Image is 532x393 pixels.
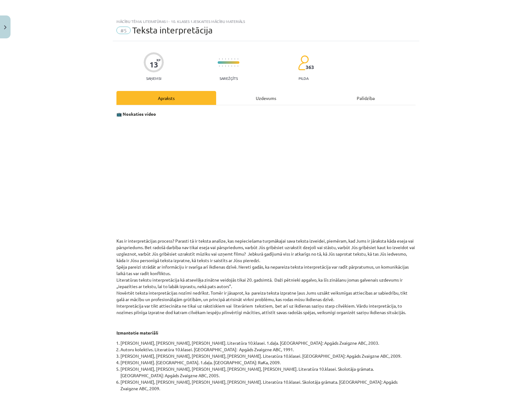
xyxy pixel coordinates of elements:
img: icon-short-line-57e1e144782c952c97e751825c79c345078a6d821885a25fce030b3d8c18986b.svg [222,58,223,60]
b: Izmantotie materiāli [116,330,158,335]
li: [PERSON_NAME], [PERSON_NAME], [PERSON_NAME], [PERSON_NAME]. Literatūra 10.klasei. Skolotāja grāma... [120,379,416,392]
img: icon-short-line-57e1e144782c952c97e751825c79c345078a6d821885a25fce030b3d8c18986b.svg [238,65,238,67]
div: Apraksts [116,91,216,105]
img: icon-short-line-57e1e144782c952c97e751825c79c345078a6d821885a25fce030b3d8c18986b.svg [219,58,220,60]
img: icon-short-line-57e1e144782c952c97e751825c79c345078a6d821885a25fce030b3d8c18986b.svg [238,58,238,60]
div: 13 [150,60,158,69]
strong: 📺 Noskaties video [116,111,156,117]
div: Mācību tēma: Literatūras i - 10. klases 1.ieskaites mācību materiāls [116,19,416,24]
li: Autoru kolektīvs. Literatūra 10.klasei. [GEOGRAPHIC_DATA]: Apgāds Zvaigzne ABC, 1991. [120,346,416,353]
img: icon-short-line-57e1e144782c952c97e751825c79c345078a6d821885a25fce030b3d8c18986b.svg [219,65,220,67]
span: #5 [116,27,131,34]
p: pilda [299,76,308,80]
img: icon-short-line-57e1e144782c952c97e751825c79c345078a6d821885a25fce030b3d8c18986b.svg [225,58,226,60]
span: 363 [306,64,314,70]
li: [PERSON_NAME], [PERSON_NAME], [PERSON_NAME], [PERSON_NAME]. Literatūra 10.klasei. [GEOGRAPHIC_DAT... [120,353,416,359]
img: students-c634bb4e5e11cddfef0936a35e636f08e4e9abd3cc4e673bd6f9a4125e45ecb1.svg [298,55,309,71]
div: Palīdzība [316,91,416,105]
span: Teksta interpretācija [132,25,213,35]
p: Saņemsi [144,76,164,80]
img: icon-close-lesson-0947bae3869378f0d4975bcd49f059093ad1ed9edebbc8119c70593378902aed.svg [4,25,7,29]
li: [PERSON_NAME], [PERSON_NAME], [PERSON_NAME], [PERSON_NAME], [PERSON_NAME]. Literatūra 10.klasei. ... [120,366,416,379]
img: icon-short-line-57e1e144782c952c97e751825c79c345078a6d821885a25fce030b3d8c18986b.svg [231,58,232,60]
img: icon-short-line-57e1e144782c952c97e751825c79c345078a6d821885a25fce030b3d8c18986b.svg [228,58,229,60]
li: [PERSON_NAME], [PERSON_NAME], [PERSON_NAME]. Literatūra 10.klasei. 1.daļa. [GEOGRAPHIC_DATA]: Apg... [120,340,416,346]
p: Kas ir interpretācijas process? Parasti tā ir teksta analīze, kas nepieciešama turpmākajai sava t... [116,238,416,316]
img: icon-short-line-57e1e144782c952c97e751825c79c345078a6d821885a25fce030b3d8c18986b.svg [234,65,235,67]
li: [PERSON_NAME]. [GEOGRAPHIC_DATA]. 1.daļa. [GEOGRAPHIC_DATA]: RaKa, 2009. [120,359,416,366]
img: icon-short-line-57e1e144782c952c97e751825c79c345078a6d821885a25fce030b3d8c18986b.svg [228,65,229,67]
p: Sarežģīts [220,76,238,80]
span: XP [156,58,160,62]
div: Uzdevums [216,91,316,105]
img: icon-short-line-57e1e144782c952c97e751825c79c345078a6d821885a25fce030b3d8c18986b.svg [234,58,235,60]
img: icon-short-line-57e1e144782c952c97e751825c79c345078a6d821885a25fce030b3d8c18986b.svg [225,65,226,67]
img: icon-short-line-57e1e144782c952c97e751825c79c345078a6d821885a25fce030b3d8c18986b.svg [231,65,232,67]
img: icon-short-line-57e1e144782c952c97e751825c79c345078a6d821885a25fce030b3d8c18986b.svg [222,65,223,67]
